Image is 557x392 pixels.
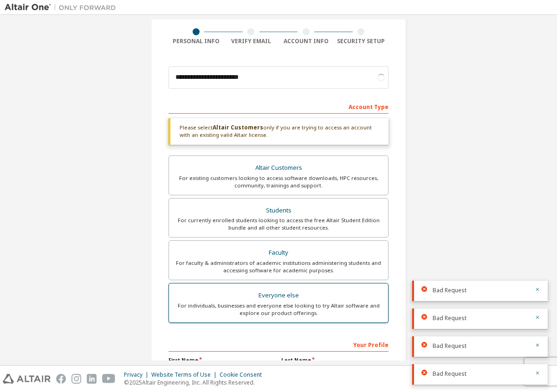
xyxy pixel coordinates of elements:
[278,38,334,45] div: Account Info
[213,123,263,131] b: Altair Customers
[56,374,66,384] img: facebook.svg
[175,259,382,274] div: For faculty & administrators of academic institutions administering students and accessing softwa...
[168,99,389,114] div: Account Type
[175,246,382,259] div: Faculty
[168,356,276,364] label: First Name
[124,371,151,379] div: Privacy
[175,174,382,189] div: For existing customers looking to access software downloads, HPC resources, community, trainings ...
[168,337,389,352] div: Your Profile
[281,356,389,364] label: Last Name
[334,38,389,45] div: Security Setup
[433,287,466,294] span: Bad Request
[175,204,382,217] div: Students
[433,342,466,350] span: Bad Request
[168,38,224,45] div: Personal Info
[3,374,51,384] img: altair_logo.svg
[175,217,382,231] div: For currently enrolled students looking to access the free Altair Student Edition bundle and all ...
[102,374,116,384] img: youtube.svg
[220,371,267,379] div: Cookie Consent
[175,161,382,174] div: Altair Customers
[124,379,267,386] p: © 2025 Altair Engineering, Inc. All Rights Reserved.
[151,371,220,379] div: Website Terms of Use
[87,374,97,384] img: linkedin.svg
[168,118,389,145] div: Please select only if you are trying to access an account with an existing valid Altair license.
[175,289,382,302] div: Everyone else
[224,38,279,45] div: Verify Email
[175,302,382,317] div: For individuals, businesses and everyone else looking to try Altair software and explore our prod...
[433,315,466,322] span: Bad Request
[433,370,466,378] span: Bad Request
[5,3,121,12] img: Altair One
[71,374,81,384] img: instagram.svg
